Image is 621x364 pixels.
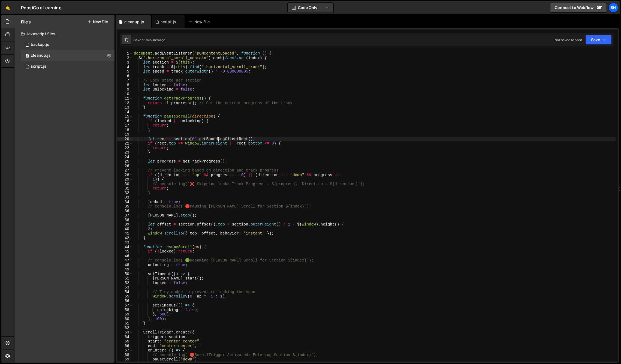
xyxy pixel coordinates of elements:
[161,19,176,25] div: script.js
[585,35,612,45] button: Save
[117,119,133,124] div: 16
[117,209,133,213] div: 36
[21,61,114,72] div: 13072/32201.js
[21,50,114,61] div: 13072/32360.js
[117,60,133,65] div: 3
[21,19,31,25] h2: Files
[117,87,133,92] div: 9
[117,132,133,137] div: 19
[117,312,133,317] div: 59
[117,258,133,263] div: 47
[117,146,133,151] div: 22
[117,254,133,258] div: 46
[117,339,133,344] div: 65
[117,128,133,133] div: 18
[117,330,133,335] div: 63
[117,222,133,227] div: 39
[117,245,133,249] div: 44
[117,200,133,204] div: 34
[117,357,133,362] div: 69
[117,321,133,326] div: 61
[117,290,133,294] div: 54
[117,101,133,106] div: 12
[31,64,46,69] div: script.js
[550,3,607,13] a: Connect to Webflow
[117,164,133,169] div: 26
[1,1,14,14] a: 🤙
[117,78,133,83] div: 7
[117,92,133,97] div: 10
[117,231,133,236] div: 41
[117,263,133,267] div: 48
[117,348,133,353] div: 67
[117,195,133,200] div: 33
[117,105,133,110] div: 13
[117,299,133,303] div: 56
[117,240,133,245] div: 43
[88,20,108,24] button: New File
[117,69,133,74] div: 5
[555,38,582,42] div: Not saved to prod
[124,19,144,25] div: cleanup.js
[117,326,133,330] div: 62
[117,308,133,312] div: 58
[143,38,165,42] div: 8 minutes ago
[117,344,133,348] div: 66
[117,294,133,299] div: 55
[117,182,133,186] div: 30
[117,110,133,115] div: 14
[117,281,133,285] div: 52
[117,249,133,254] div: 45
[117,150,133,155] div: 23
[117,267,133,272] div: 49
[117,191,133,195] div: 32
[117,353,133,357] div: 68
[117,173,133,178] div: 28
[21,39,114,50] div: 13072/32202.js
[117,285,133,290] div: 53
[14,28,114,39] div: Javascript files
[117,123,133,128] div: 17
[31,42,49,47] div: backup.js
[117,303,133,308] div: 57
[117,272,133,276] div: 50
[117,83,133,88] div: 8
[117,168,133,173] div: 27
[117,141,133,146] div: 21
[117,137,133,142] div: 20
[31,53,51,58] div: cleanup.js
[117,177,133,182] div: 29
[117,114,133,119] div: 15
[117,155,133,160] div: 24
[117,335,133,339] div: 64
[117,218,133,222] div: 38
[117,213,133,218] div: 37
[117,317,133,321] div: 60
[117,236,133,240] div: 42
[189,19,212,25] div: New File
[117,56,133,61] div: 2
[117,159,133,164] div: 25
[134,38,165,42] div: Saved
[117,186,133,191] div: 31
[117,74,133,79] div: 6
[117,227,133,231] div: 40
[288,3,333,13] button: Code Only
[117,51,133,56] div: 1
[117,96,133,101] div: 11
[117,204,133,209] div: 35
[21,4,62,11] div: PepsiCo eLearning
[117,276,133,281] div: 51
[608,3,618,13] a: Sh
[26,54,29,58] span: 0
[117,65,133,70] div: 4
